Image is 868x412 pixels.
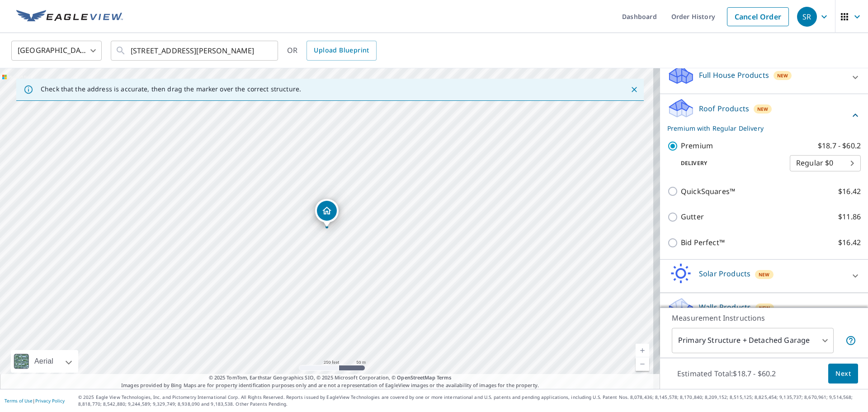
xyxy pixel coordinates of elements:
[35,398,65,404] a: Privacy Policy
[667,98,861,133] div: Roof ProductsNewPremium with Regular Delivery
[681,237,725,248] p: Bid Perfect™
[78,394,863,407] p: © 2025 Eagle View Technologies, Inc. and Pictometry International Corp. All Rights Reserved. Repo...
[757,105,769,113] span: New
[437,374,452,381] a: Terms
[838,237,861,248] p: $16.42
[667,123,850,133] p: Premium with Regular Delivery
[315,199,339,227] div: Dropped pin, building 1, Residential property, 5671 Sutton Pt N Conesus, NY 14435
[314,45,369,56] span: Upload Blueprint
[838,211,861,223] p: $11.86
[759,304,770,312] span: New
[727,7,789,26] a: Cancel Order
[11,38,102,63] div: [GEOGRAPHIC_DATA]
[699,268,750,279] p: Solar Products
[699,302,751,313] p: Walls Products
[777,72,788,79] span: New
[670,364,783,384] p: Estimated Total: $18.7 - $60.2
[672,313,856,323] p: Measurement Instructions
[681,211,704,223] p: Gutter
[818,140,861,152] p: $18.7 - $60.2
[828,364,858,384] button: Next
[628,84,640,95] button: Close
[667,263,861,289] div: Solar ProductsNew
[681,140,713,152] p: Premium
[699,103,749,114] p: Roof Products
[797,7,817,27] div: SR
[636,357,649,371] a: Current Level 17, Zoom Out
[11,350,78,373] div: Aerial
[835,368,851,379] span: Next
[41,85,301,93] p: Check that the address is accurate, then drag the marker over the correct structure.
[307,41,376,61] a: Upload Blueprint
[667,159,790,167] p: Delivery
[667,297,861,322] div: Walls ProductsNew
[32,350,56,373] div: Aerial
[838,186,861,197] p: $16.42
[790,151,861,176] div: Regular $0
[759,271,770,278] span: New
[287,41,377,61] div: OR
[209,374,452,382] span: © 2025 TomTom, Earthstar Geographics SIO, © 2025 Microsoft Corporation, ©
[16,10,123,24] img: EV Logo
[5,398,33,404] a: Terms of Use
[667,64,861,90] div: Full House ProductsNew
[681,186,735,197] p: QuickSquares™
[397,374,435,381] a: OpenStreetMap
[636,344,649,357] a: Current Level 17, Zoom In
[672,328,834,353] div: Primary Structure + Detached Garage
[131,38,259,63] input: Search by address or latitude-longitude
[845,335,856,346] span: Your report will include the primary structure and a detached garage if one exists.
[699,70,769,81] p: Full House Products
[5,398,65,403] p: |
